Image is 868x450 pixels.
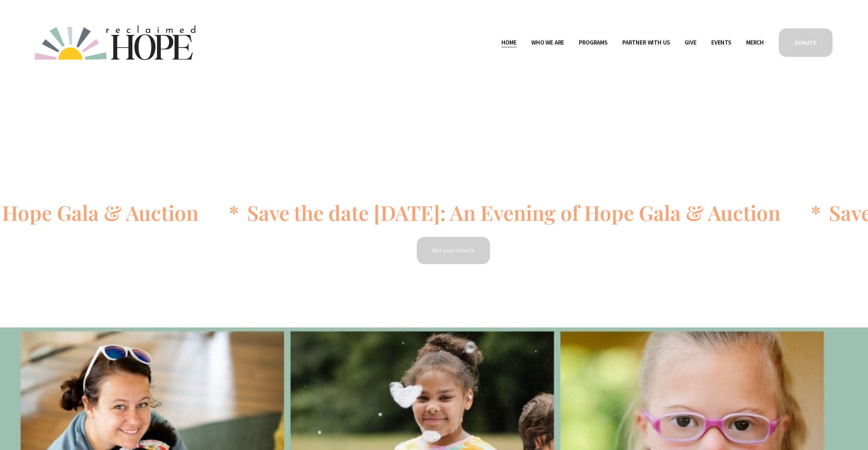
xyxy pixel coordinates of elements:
[416,236,491,265] a: Get your tickets
[531,37,564,48] a: folder dropdown
[685,37,696,48] a: Give
[711,37,731,48] a: Events
[579,38,608,48] span: Programs
[622,37,670,48] a: folder dropdown
[778,27,833,58] a: DONATE
[531,38,564,48] span: Who We Are
[35,25,195,60] img: Reclaimed Hope Initiative
[501,37,516,48] a: Home
[746,37,764,48] a: Merch
[622,38,670,48] span: Partner With Us
[579,37,608,48] a: folder dropdown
